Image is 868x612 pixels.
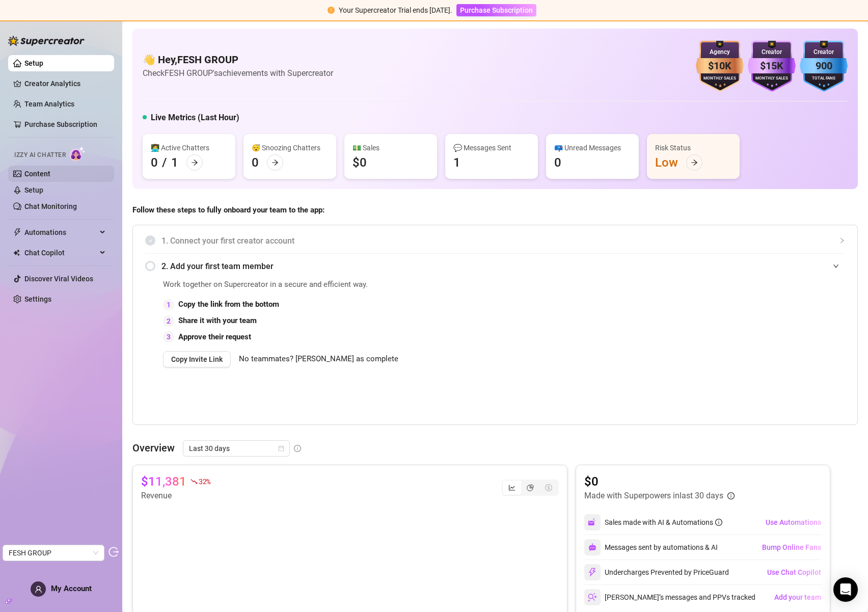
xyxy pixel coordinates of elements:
[24,59,43,67] a: Setup
[252,142,328,153] div: 😴 Snoozing Chatters
[161,234,845,247] span: 1. Connect your first creator account
[715,519,722,526] span: info-circle
[352,154,367,171] div: $0
[800,47,848,57] div: Creator
[453,142,530,153] div: 💬 Messages Sent
[605,517,722,528] div: Sales made with AI & Automations
[641,279,845,409] iframe: Adding Team Members
[35,586,42,593] span: user
[70,146,86,161] img: AI Chatter
[163,351,231,367] button: Copy Invite Link
[456,4,536,16] button: Purchase Subscription
[691,159,698,166] span: arrow-right
[161,260,845,273] span: 2. Add your first team member
[655,142,731,153] div: Risk Status
[833,577,858,602] div: Open Intercom Messenger
[141,473,186,490] article: $11,381
[294,445,301,452] span: info-circle
[8,36,85,46] img: logo-BBDzfeDw.svg
[191,478,198,485] span: fall
[502,480,559,496] div: segmented control
[151,112,239,124] h5: Live Metrics (Last Hour)
[5,598,12,605] span: build
[163,299,174,310] div: 1
[51,584,92,593] span: My Account
[508,484,516,491] span: line-chart
[800,58,848,74] div: 900
[272,159,279,166] span: arrow-right
[24,100,74,108] a: Team Analytics
[584,539,718,555] div: Messages sent by automations & AI
[774,589,822,605] button: Add your team
[352,142,429,153] div: 💵 Sales
[545,484,552,491] span: dollar-circle
[527,484,534,491] span: pie-chart
[191,159,198,166] span: arrow-right
[189,441,284,456] span: Last 30 days
[163,331,174,342] div: 3
[24,202,77,210] a: Chat Monitoring
[163,279,616,291] span: Work together on Supercreator in a secure and efficient way.
[178,316,257,325] strong: Share it with your team
[141,490,210,502] article: Revenue
[13,249,20,256] img: Chat Copilot
[727,492,735,499] span: info-circle
[456,6,536,14] a: Purchase Subscription
[24,186,43,194] a: Setup
[762,539,822,555] button: Bump Online Fans
[108,547,119,557] span: logout
[460,6,533,14] span: Purchase Subscription
[13,228,21,236] span: thunderbolt
[239,353,398,365] span: No teammates? [PERSON_NAME] as complete
[24,75,106,92] a: Creator Analytics
[252,154,259,171] div: 0
[145,254,845,279] div: 2. Add your first team member
[163,315,174,327] div: 2
[584,490,723,502] article: Made with Superpowers in last 30 days
[696,75,744,82] div: Monthly Sales
[339,6,452,14] span: Your Supercreator Trial ends [DATE].
[696,41,744,92] img: bronze-badge-qSZam9Wu.svg
[584,564,729,580] div: Undercharges Prevented by PriceGuard
[178,300,279,309] strong: Copy the link from the bottom
[143,52,333,67] h4: 👋 Hey, FESH GROUP
[588,568,597,577] img: svg%3e
[151,154,158,171] div: 0
[767,564,822,580] button: Use Chat Copilot
[143,67,333,79] article: Check FESH GROUP's achievements with Supercreator
[24,295,51,303] a: Settings
[453,154,460,171] div: 1
[554,142,631,153] div: 📪 Unread Messages
[24,120,97,128] a: Purchase Subscription
[554,154,561,171] div: 0
[762,543,821,551] span: Bump Online Fans
[800,41,848,92] img: blue-badge-DgoSNQY1.svg
[584,589,755,605] div: [PERSON_NAME]’s messages and PPVs tracked
[171,355,223,363] span: Copy Invite Link
[14,150,66,160] span: Izzy AI Chatter
[766,518,821,526] span: Use Automations
[588,543,596,551] img: svg%3e
[171,154,178,171] div: 1
[151,142,227,153] div: 👩‍💻 Active Chatters
[278,445,284,451] span: calendar
[839,237,845,244] span: collapsed
[132,205,324,215] strong: Follow these steps to fully onboard your team to the app:
[765,514,822,530] button: Use Automations
[145,228,845,253] div: 1. Connect your first creator account
[748,75,796,82] div: Monthly Sales
[696,58,744,74] div: $10K
[24,170,50,178] a: Content
[748,58,796,74] div: $15K
[328,7,335,14] span: exclamation-circle
[24,224,97,241] span: Automations
[748,41,796,92] img: purple-badge-B9DA21FR.svg
[24,275,93,283] a: Discover Viral Videos
[800,75,848,82] div: Total Fans
[748,47,796,57] div: Creator
[588,518,597,527] img: svg%3e
[584,473,735,490] article: $0
[767,568,821,576] span: Use Chat Copilot
[588,593,597,602] img: svg%3e
[199,476,210,486] span: 32 %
